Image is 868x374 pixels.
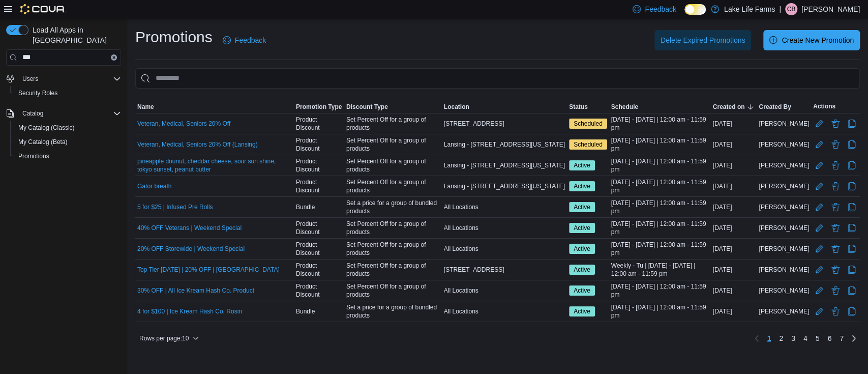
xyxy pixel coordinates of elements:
[813,159,825,171] button: Edit Promotion
[137,245,245,253] a: 20% OFF Storewide | Weekend Special
[296,116,342,132] span: Product Discount
[775,330,787,347] a: Page 2 of 7
[574,244,590,253] span: Active
[219,30,270,50] a: Feedback
[759,182,809,190] span: [PERSON_NAME]
[763,330,775,347] button: Page 1 of 7
[829,118,842,130] button: Delete Promotion
[835,330,848,347] a: Page 7 of 7
[444,120,504,128] span: [STREET_ADDRESS]
[14,136,72,148] a: My Catalog (Beta)
[846,305,858,318] button: Clone Promotion
[137,203,213,211] a: 5 for $25 | Infused Pre Rolls
[344,260,442,280] div: Set Percent Off for a group of products
[137,103,154,111] span: Name
[569,119,607,129] span: Scheduled
[611,199,709,215] span: [DATE] - [DATE] | 12:00 am - 11:59 pm
[14,122,121,134] span: My Catalog (Classic)
[813,201,825,213] button: Edit Promotion
[840,333,844,343] span: 7
[759,120,809,128] span: [PERSON_NAME]
[759,203,809,211] span: [PERSON_NAME]
[135,27,213,47] h1: Promotions
[14,87,121,99] span: Security Roles
[14,87,62,99] a: Security Roles
[846,222,858,234] button: Clone Promotion
[829,180,842,192] button: Delete Promotion
[759,266,809,274] span: [PERSON_NAME]
[137,224,242,232] a: 40% OFF Veterans | Weekend Special
[444,286,478,295] span: All Locations
[344,280,442,301] div: Set Percent Off for a group of products
[344,301,442,322] div: Set a price for a group of bundled products
[10,86,125,100] button: Security Roles
[813,138,825,151] button: Edit Promotion
[444,182,565,190] span: Lansing - [STREET_ADDRESS][US_STATE]
[444,245,478,253] span: All Locations
[787,330,799,347] a: Page 3 of 7
[813,102,835,110] span: Actions
[111,54,117,61] button: Clear input
[574,119,603,128] span: Scheduled
[779,333,783,343] span: 2
[567,101,609,113] button: Status
[711,138,757,151] div: [DATE]
[823,330,835,347] a: Page 6 of 7
[799,330,812,347] a: Page 4 of 7
[751,332,763,344] button: Previous page
[18,107,47,120] button: Catalog
[574,307,590,316] span: Active
[444,140,565,149] span: Lansing - [STREET_ADDRESS][US_STATE]
[444,307,478,315] span: All Locations
[574,140,603,149] span: Scheduled
[829,201,842,213] button: Delete Promotion
[846,201,858,213] button: Clone Promotion
[294,101,344,113] button: Promotion Type
[767,333,771,343] span: 1
[296,136,342,153] span: Product Discount
[135,101,294,113] button: Name
[813,118,825,130] button: Edit Promotion
[611,303,709,320] span: [DATE] - [DATE] | 12:00 am - 11:59 pm
[711,201,757,213] div: [DATE]
[611,220,709,236] span: [DATE] - [DATE] | 12:00 am - 11:59 pm
[846,159,858,171] button: Clone Promotion
[574,161,590,170] span: Active
[344,113,442,134] div: Set Percent Off for a group of products
[344,197,442,217] div: Set a price for a group of bundled products
[569,306,595,317] span: Active
[724,3,775,15] p: Lake Life Farms
[803,333,807,343] span: 4
[569,265,595,275] span: Active
[759,161,809,169] span: [PERSON_NAME]
[569,139,607,150] span: Scheduled
[296,282,342,299] span: Product Discount
[344,218,442,238] div: Set Percent Off for a group of products
[751,330,860,347] nav: Pagination for table:
[444,224,478,232] span: All Locations
[661,35,745,45] span: Delete Expired Promotions
[20,4,66,14] img: Cova
[569,202,595,212] span: Active
[137,307,242,315] a: 4 for $100 | Ice Kream Hash Co. Rosin
[711,284,757,297] div: [DATE]
[759,307,809,315] span: [PERSON_NAME]
[137,182,171,190] a: Gator breath
[829,284,842,297] button: Delete Promotion
[759,103,791,111] span: Created By
[846,180,858,192] button: Clone Promotion
[654,30,752,50] button: Delete Expired Promotions
[296,157,342,174] span: Product Discount
[763,330,848,347] ul: Pagination for table:
[611,157,709,174] span: [DATE] - [DATE] | 12:00 am - 11:59 pm
[757,101,811,113] button: Created By
[14,150,53,162] a: Promotions
[135,68,860,89] input: This is a search bar. As you type, the results lower in the page will automatically filter.
[574,265,590,274] span: Active
[829,264,842,276] button: Delete Promotion
[829,305,842,318] button: Delete Promotion
[444,266,504,274] span: [STREET_ADDRESS]
[846,284,858,297] button: Clone Promotion
[14,136,121,148] span: My Catalog (Beta)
